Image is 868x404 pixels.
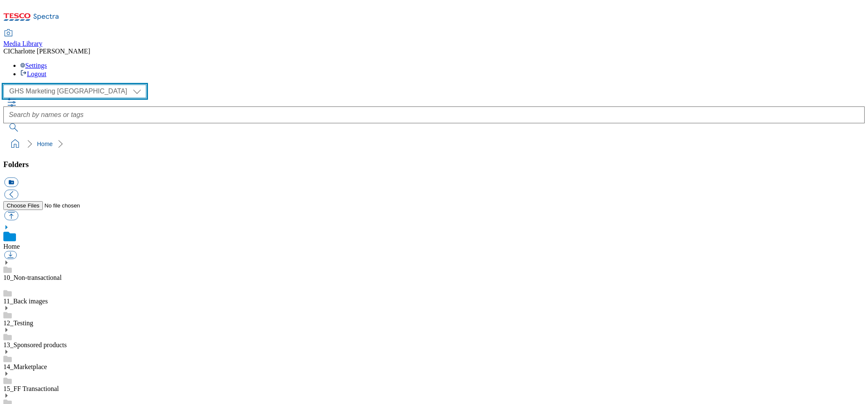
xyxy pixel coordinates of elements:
[3,319,33,327] a: 12_Testing
[3,136,865,152] nav: breadcrumb
[3,363,47,370] a: 14_Marketplace
[8,137,22,151] a: home
[3,30,42,48] a: Media Library
[10,48,90,55] span: Charlotte [PERSON_NAME]
[3,243,20,250] a: Home
[3,274,62,281] a: 10_Non-transactional
[3,48,10,55] span: CI
[3,40,42,47] span: Media Library
[20,70,46,77] a: Logout
[3,341,67,348] a: 13_Sponsored products
[3,106,865,123] input: Search by names or tags
[3,298,48,305] a: 11_Back images
[3,385,59,392] a: 15_FF Transactional
[3,160,865,169] h3: Folders
[37,141,53,147] a: Home
[20,62,47,69] a: Settings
